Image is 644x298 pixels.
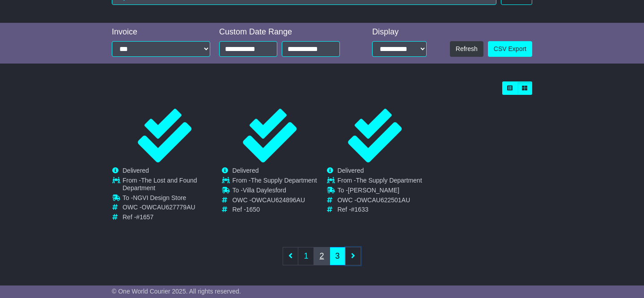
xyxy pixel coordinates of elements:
[298,247,314,265] a: 1
[243,187,286,194] span: Villa Daylesford
[232,167,258,174] span: Delivered
[232,206,317,213] td: Ref -
[251,177,317,184] span: The Supply Department
[314,247,330,265] a: 2
[337,196,422,206] td: OWC -
[246,206,260,213] span: 1650
[219,27,353,37] div: Custom Date Range
[123,213,216,221] td: Ref -
[123,194,216,204] td: To -
[356,196,410,204] span: OWCAU622501AU
[337,206,422,213] td: Ref -
[232,177,317,187] td: From -
[450,41,483,57] button: Refresh
[133,194,186,201] span: NGVI Design Store
[142,204,195,211] span: OWCAU627779AU
[337,177,422,187] td: From -
[123,167,149,174] span: Delivered
[123,204,216,213] td: OWC -
[251,196,305,204] span: OWCAU624896AU
[337,187,422,196] td: To -
[348,187,399,194] span: [PERSON_NAME]
[123,177,197,192] span: The Lost and Found Department
[232,187,317,196] td: To -
[351,206,369,213] span: #1633
[337,167,364,174] span: Delivered
[356,177,422,184] span: The Supply Department
[488,41,532,57] a: CSV Export
[112,288,241,295] span: © One World Courier 2025. All rights reserved.
[330,247,346,265] a: 3
[232,196,317,206] td: OWC -
[372,27,427,37] div: Display
[123,177,216,194] td: From -
[136,213,153,221] span: #1657
[112,27,210,37] div: Invoice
